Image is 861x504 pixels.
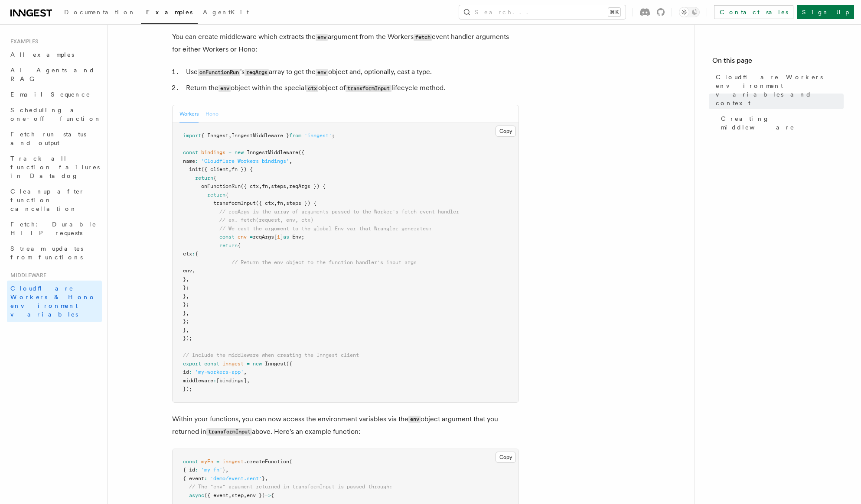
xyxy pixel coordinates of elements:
span: = [216,459,219,465]
a: Cleanup after function cancellation [7,184,102,216]
span: env [238,234,247,240]
a: Cloudflare Workers & Hono environment variables [7,281,102,322]
span: fn [277,200,283,206]
span: , [265,475,268,481]
span: import [183,132,201,139]
span: Stream updates from functions [10,245,83,261]
a: AI Agents and RAG [7,62,102,87]
span: , [259,183,262,189]
span: } [262,475,265,481]
code: env [219,85,231,92]
span: env }) [247,492,265,498]
a: Fetch run status and output [7,126,102,151]
code: transformInput [346,85,391,92]
span: ctx [183,251,192,257]
span: AgentKit [203,9,249,16]
span: bindings [201,149,225,155]
span: Examples [7,38,38,45]
span: => [265,492,271,498]
span: // reqArgs is the array of arguments passed to the Worker's fetch event handler [219,209,459,215]
code: reqArgs [245,69,269,76]
span: = [228,149,232,155]
span: { [271,492,274,498]
span: export [183,361,201,367]
span: fn }) { [232,166,253,172]
span: }; [183,284,189,291]
a: Creating middleware [717,111,844,135]
span: // Return the env object to the function handler's input args [232,259,417,265]
span: , [274,200,277,206]
a: Contact sales [714,5,793,19]
span: ; [332,132,335,139]
span: } [183,310,186,316]
span: }); [183,386,192,392]
span: , [192,268,195,274]
span: name [183,158,195,164]
a: Email Sequence [7,87,102,102]
span: , [228,492,232,498]
span: new [235,149,244,155]
span: return [207,192,225,198]
span: middleware [183,378,213,384]
button: Toggle dark mode [679,7,700,17]
a: Examples [141,3,198,24]
span: Scheduling a one-off function [10,107,101,122]
code: env [316,69,328,76]
span: const [219,234,235,240]
span: const [183,149,198,155]
span: , [228,166,232,172]
span: { event [183,475,204,481]
span: Env [292,234,301,240]
span: ({ [298,149,304,155]
span: id [183,369,189,375]
span: reqArgs }) { [289,183,326,189]
h4: On this page [712,55,844,69]
span: AI Agents and RAG [10,67,95,82]
code: env [408,416,421,423]
span: // Include the middleware when creating the Inngest client [183,352,359,358]
span: return [219,242,238,249]
span: fn [262,183,268,189]
span: [bindings] [216,378,247,384]
span: const [183,459,198,465]
span: 1 [277,234,280,240]
span: , [244,369,247,375]
span: async [189,492,204,498]
span: Cloudflare Workers environment variables and context [716,73,844,107]
span: , [186,310,189,316]
span: }; [183,318,189,324]
span: } [183,276,186,282]
span: Inngest [265,361,286,367]
span: , [225,467,228,473]
button: Hono [205,105,219,123]
a: All examples [7,47,102,62]
span: ; [301,234,304,240]
kbd: ⌘K [608,8,620,16]
span: inngest [222,361,244,367]
code: ctx [306,85,318,92]
span: InngestMiddleware [247,149,298,155]
span: const [204,361,219,367]
p: You can create middleware which extracts the argument from the Workers event handler arguments fo... [172,31,519,55]
span: ({ ctx [241,183,259,189]
span: ({ event [204,492,228,498]
a: Fetch: Durable HTTP requests [7,216,102,241]
span: myFn [201,459,213,465]
button: Copy [496,452,516,463]
span: , [186,293,189,299]
span: : [192,251,195,257]
span: ( [289,459,292,465]
span: return [195,175,213,181]
span: Cloudflare Workers & Hono environment variables [10,285,96,318]
span: { Inngest [201,132,228,139]
span: // The "env" argument returned in transformInput is passed through: [189,484,392,490]
span: reqArgs[ [253,234,277,240]
span: , [244,492,247,498]
span: Documentation [64,9,136,16]
span: Fetch run status and output [10,131,86,146]
span: Track all function failures in Datadog [10,155,100,179]
span: 'my-workers-app' [195,369,244,375]
span: }); [183,335,192,341]
span: 'my-fn' [201,467,222,473]
span: : [195,158,198,164]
